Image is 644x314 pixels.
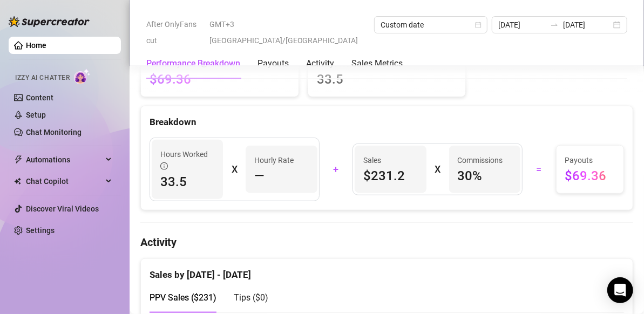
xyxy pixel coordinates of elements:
a: Chat Monitoring [26,128,82,136]
span: $69.36 [565,167,615,185]
div: Open Intercom Messenger [607,277,633,303]
span: Hours Worked [160,148,214,172]
span: Izzy AI Chatter [15,73,70,83]
span: Tips ( $0 ) [234,292,268,303]
div: Performance Breakdown [146,57,240,70]
span: info-circle [160,162,168,170]
a: Home [26,41,46,50]
span: to [550,21,559,29]
img: AI Chatter [74,69,91,84]
img: Chat Copilot [14,178,21,185]
div: Breakdown [150,115,624,129]
span: calendar [475,22,482,28]
a: Content [26,93,53,102]
span: $231.2 [363,167,417,185]
span: GMT+3 [GEOGRAPHIC_DATA]/[GEOGRAPHIC_DATA] [209,16,368,49]
div: Sales Metrics [351,57,403,70]
span: swap-right [550,21,559,29]
span: Chat Copilot [26,173,103,190]
div: Payouts [257,57,289,70]
img: logo-BBDzfeDw.svg [9,16,90,27]
span: Sales [363,154,417,166]
span: After OnlyFans cut [146,16,203,49]
a: Discover Viral Videos [26,204,99,213]
span: 33.5 [160,173,214,190]
span: Automations [26,151,103,168]
div: + [326,161,347,178]
div: Activity [306,57,334,70]
span: $69.36 [150,71,290,88]
span: PPV Sales ( $231 ) [150,292,216,303]
span: thunderbolt [14,155,23,164]
div: X [232,161,237,178]
span: Payouts [565,154,615,166]
span: 30 % [458,167,512,185]
a: Settings [26,226,55,235]
input: Start date [498,19,546,31]
h4: Activity [140,235,633,250]
span: 33.5 [317,71,457,88]
div: = [529,161,550,178]
div: Sales by [DATE] - [DATE] [150,259,624,282]
a: Setup [26,111,46,119]
span: Custom date [381,17,481,33]
article: Commissions [458,154,503,166]
article: Hourly Rate [254,154,294,166]
div: X [435,161,440,178]
span: — [254,167,265,185]
input: End date [563,19,611,31]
